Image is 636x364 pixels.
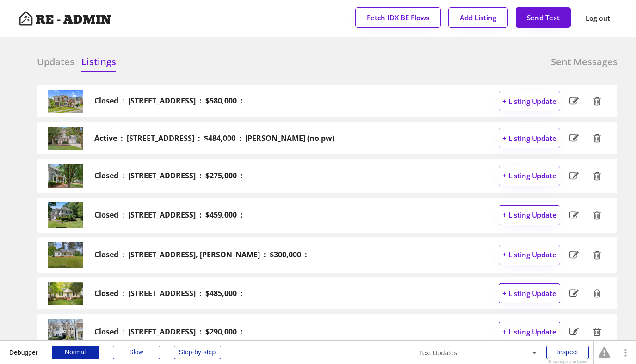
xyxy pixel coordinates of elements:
[94,250,307,259] h2: Closed : [STREET_ADDRESS], [PERSON_NAME] : $300,000 :
[499,283,560,303] button: + Listing Update
[516,7,571,28] button: Send Text
[52,346,99,359] div: Normal
[48,164,83,188] img: 20250606025807903094000000-o.jpg
[48,242,83,268] img: 20250428133825939303000000-o.jpg
[94,171,243,180] h2: Closed : [STREET_ADDRESS] : $275,000 :
[499,322,560,342] button: + Listing Update
[499,128,560,148] button: + Listing Update
[9,341,38,356] div: Debugger
[414,346,541,360] div: Text Updates
[94,211,243,219] h2: Closed : [STREET_ADDRESS] : $459,000 :
[546,346,589,359] div: Inspect
[37,55,74,68] h6: Updates
[48,282,83,305] img: 20250425041128627918000000-o.jpg
[19,11,33,26] img: Artboard%201%20copy%203.svg
[546,360,589,364] div: Show responsive boxes
[355,7,441,28] button: Fetch IDX BE Flows
[94,289,243,298] h2: Closed : [STREET_ADDRESS] : $485,000 :
[48,90,83,113] img: 20250527155358574334000000-o.jpg
[94,328,243,336] h2: Closed : [STREET_ADDRESS] : $290,000 :
[578,8,617,29] button: Log out
[81,55,116,68] h6: Listings
[499,245,560,265] button: + Listing Update
[48,127,83,150] img: 20251002174719394394000000-o.jpg
[113,346,160,359] div: Slow
[94,97,243,105] h2: Closed : [STREET_ADDRESS] : $580,000 :
[499,91,560,111] button: + Listing Update
[499,205,560,225] button: + Listing Update
[94,134,334,143] h2: Active : [STREET_ADDRESS] : $484,000 : [PERSON_NAME] (no pw)
[551,55,617,68] h6: Sent Messages
[499,166,560,186] button: + Listing Update
[48,202,83,228] img: 20250507230730113833000000-o.jpg
[36,14,111,26] h4: RE - ADMIN
[174,346,221,359] div: Step-by-step
[448,7,508,28] button: Add Listing
[48,319,83,345] img: 20250319210502615298000000-o.jpg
